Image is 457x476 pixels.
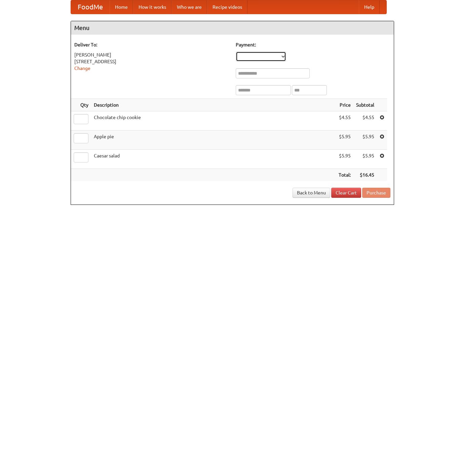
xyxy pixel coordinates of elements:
a: FoodMe [71,0,110,14]
td: $5.95 [336,131,353,150]
th: $16.45 [353,169,377,181]
a: Recipe videos [207,0,247,14]
a: Change [74,66,90,71]
td: Caesar salad [91,150,336,169]
td: $5.95 [336,150,353,169]
td: $5.95 [353,150,377,169]
a: How it works [133,0,172,14]
a: Clear Cart [331,188,361,198]
th: Price [336,99,353,111]
div: [STREET_ADDRESS] [74,58,229,65]
h5: Deliver To: [74,41,229,48]
a: Who we are [172,0,207,14]
button: Purchase [362,188,390,198]
td: Apple pie [91,131,336,150]
a: Help [359,0,380,14]
th: Subtotal [353,99,377,111]
th: Total: [336,169,353,181]
td: $4.55 [336,111,353,131]
a: Back to Menu [293,188,330,198]
td: $4.55 [353,111,377,131]
div: [PERSON_NAME] [74,51,229,58]
th: Qty [71,99,91,111]
th: Description [91,99,336,111]
a: Home [110,0,133,14]
td: $5.95 [353,131,377,150]
h4: Menu [71,21,394,35]
td: Chocolate chip cookie [91,111,336,131]
h5: Payment: [236,41,390,48]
